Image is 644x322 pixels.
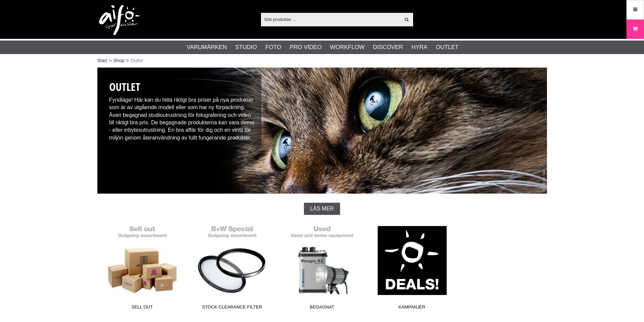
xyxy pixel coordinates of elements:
a: Begagnat [277,222,367,313]
input: Sök produkter ... [261,14,401,24]
a: Outlet [436,43,458,52]
span: Sell out [97,304,187,313]
a: Pro Video [290,43,321,52]
a: Kampanjer [367,222,457,313]
span: > [126,57,129,64]
a: Varumärken [187,43,227,52]
a: Stock Clearance Filter [187,222,277,313]
span: Begagnat [277,304,367,313]
a: Hyra [411,43,427,52]
span: Kampanjer [367,304,457,313]
img: logo.png [99,5,140,35]
a: Workflow [330,43,364,52]
img: Outlet Fotostudio Begagnad fotoutrustning/ Fotograf Jaanus Ree [97,68,547,194]
span: Stock Clearance Filter [187,304,277,313]
a: Foto [265,43,281,52]
div: Fyndläge! Här kan du hitta riktigt bra priser på nya produkter som är av utgående modell eller so... [104,74,262,145]
span: > [109,57,112,64]
a: Shop [113,57,124,64]
a: Discover [373,43,403,52]
h1: Outlet [109,79,257,95]
span: Läs mer [310,206,334,212]
a: Studio [235,43,257,52]
span: Outlet [130,57,143,64]
a: Sell out [97,222,187,313]
a: Start [97,57,108,64]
